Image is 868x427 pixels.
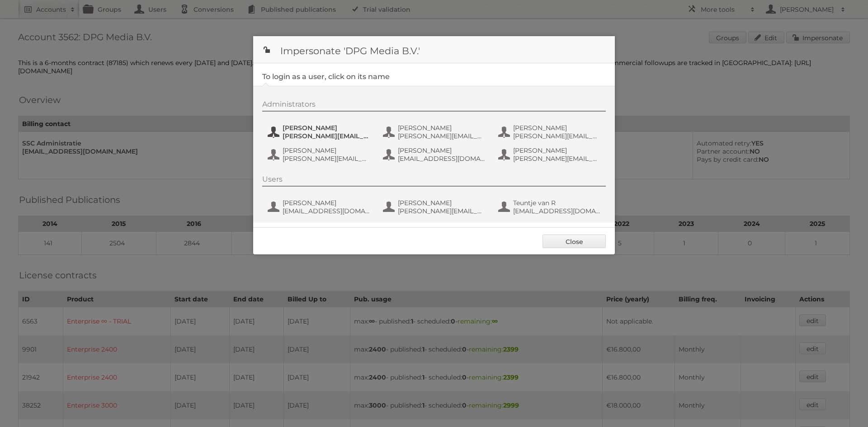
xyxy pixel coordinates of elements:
[262,72,390,81] legend: To login as a user, click on its name
[398,146,486,155] span: [PERSON_NAME]
[513,124,601,132] span: [PERSON_NAME]
[382,145,488,164] button: [PERSON_NAME] [EMAIL_ADDRESS][DOMAIN_NAME]
[497,145,604,164] button: [PERSON_NAME] [PERSON_NAME][EMAIL_ADDRESS][PERSON_NAME][DOMAIN_NAME]
[283,155,370,163] span: [PERSON_NAME][EMAIL_ADDRESS][DOMAIN_NAME]
[398,207,486,215] span: [PERSON_NAME][EMAIL_ADDRESS][PERSON_NAME][DOMAIN_NAME]
[513,132,601,140] span: [PERSON_NAME][EMAIL_ADDRESS][DOMAIN_NAME]
[513,146,601,155] span: [PERSON_NAME]
[542,235,606,248] a: Close
[267,145,373,164] button: [PERSON_NAME] [PERSON_NAME][EMAIL_ADDRESS][DOMAIN_NAME]
[382,123,488,141] button: [PERSON_NAME] [PERSON_NAME][EMAIL_ADDRESS][PERSON_NAME][DOMAIN_NAME]
[267,123,373,141] button: [PERSON_NAME] [PERSON_NAME][EMAIL_ADDRESS][PERSON_NAME][DOMAIN_NAME]
[513,155,601,163] span: [PERSON_NAME][EMAIL_ADDRESS][PERSON_NAME][DOMAIN_NAME]
[262,100,606,112] div: Administrators
[267,198,373,216] button: [PERSON_NAME] [EMAIL_ADDRESS][DOMAIN_NAME]
[283,124,370,132] span: [PERSON_NAME]
[497,198,604,216] button: Teuntje van R [EMAIL_ADDRESS][DOMAIN_NAME]
[382,198,488,216] button: [PERSON_NAME] [PERSON_NAME][EMAIL_ADDRESS][PERSON_NAME][DOMAIN_NAME]
[398,199,486,207] span: [PERSON_NAME]
[283,199,370,207] span: [PERSON_NAME]
[497,123,604,141] button: [PERSON_NAME] [PERSON_NAME][EMAIL_ADDRESS][DOMAIN_NAME]
[253,36,615,63] h1: Impersonate 'DPG Media B.V.'
[262,175,606,187] div: Users
[513,199,601,207] span: Teuntje van R
[283,207,370,215] span: [EMAIL_ADDRESS][DOMAIN_NAME]
[398,124,486,132] span: [PERSON_NAME]
[283,132,370,140] span: [PERSON_NAME][EMAIL_ADDRESS][PERSON_NAME][DOMAIN_NAME]
[513,207,601,215] span: [EMAIL_ADDRESS][DOMAIN_NAME]
[283,146,370,155] span: [PERSON_NAME]
[398,132,486,140] span: [PERSON_NAME][EMAIL_ADDRESS][PERSON_NAME][DOMAIN_NAME]
[398,155,486,163] span: [EMAIL_ADDRESS][DOMAIN_NAME]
